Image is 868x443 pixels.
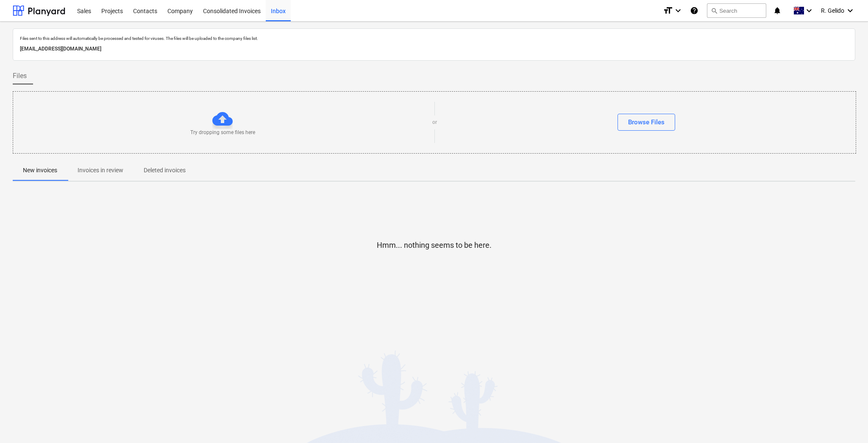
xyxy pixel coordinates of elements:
[377,240,492,250] p: Hmm... nothing seems to be here.
[144,166,186,175] p: Deleted invoices
[23,166,57,175] p: New invoices
[690,6,698,16] i: Knowledge base
[20,45,848,53] p: [EMAIL_ADDRESS][DOMAIN_NAME]
[804,6,814,16] i: keyboard_arrow_down
[628,117,665,128] div: Browse Files
[673,6,683,16] i: keyboard_arrow_down
[13,91,856,154] div: Try dropping some files hereorBrowse Files
[707,3,766,18] button: Search
[663,6,673,16] i: format_size
[845,6,855,16] i: keyboard_arrow_down
[78,166,123,175] p: Invoices in review
[618,114,675,131] button: Browse Files
[432,119,437,126] p: or
[190,129,255,136] p: Try dropping some files here
[13,71,27,81] span: Files
[773,6,782,16] i: notifications
[711,7,718,14] span: search
[821,7,844,14] span: R. Gelido
[826,402,868,443] iframe: Chat Widget
[20,36,848,41] p: Files sent to this address will automatically be processed and tested for viruses. The files will...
